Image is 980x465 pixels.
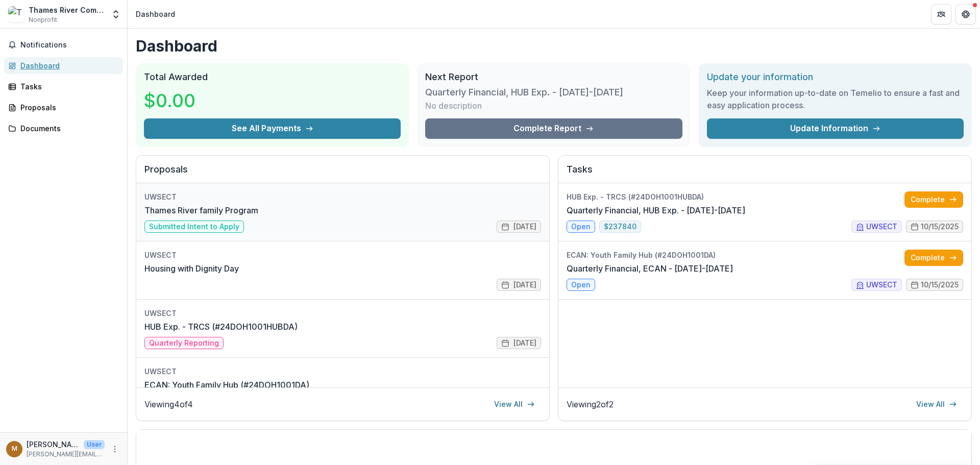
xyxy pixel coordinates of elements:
a: ECAN: Youth Family Hub (#24DOH1001DA) [144,379,309,391]
a: Thames River family Program [144,204,258,216]
span: Nonprofit [29,15,57,25]
p: Viewing 4 of 4 [144,398,193,410]
h1: Dashboard [136,37,972,55]
div: Documents [20,123,115,134]
h3: Quarterly Financial, HUB Exp. - [DATE]-[DATE] [425,87,623,98]
div: Dashboard [20,60,115,71]
a: Documents [4,120,123,137]
button: Get Help [955,4,976,25]
h3: Keep your information up-to-date on Temelio to ensure a fast and easy application process. [707,87,964,111]
a: Quarterly Financial, ECAN - [DATE]-[DATE] [567,262,733,275]
img: Thames River Community Service, Inc. [8,6,24,22]
a: Complete Report [425,118,682,139]
a: Housing with Dignity Day [144,262,239,275]
p: [PERSON_NAME][EMAIL_ADDRESS][DOMAIN_NAME] [27,450,105,459]
button: Notifications [4,37,123,53]
p: [PERSON_NAME][EMAIL_ADDRESS][DOMAIN_NAME] [27,439,80,450]
a: Complete [904,250,963,266]
button: Partners [931,4,951,25]
a: Complete [904,191,963,208]
a: Tasks [4,78,123,95]
p: Viewing 2 of 2 [567,398,614,410]
a: Proposals [4,99,123,116]
p: No description [425,100,482,112]
a: Update Information [707,118,964,139]
div: Dashboard [136,9,175,19]
h2: Update your information [707,71,964,83]
div: Proposals [20,102,115,113]
a: View All [910,396,963,412]
h2: Next Report [425,71,682,83]
h2: Tasks [567,164,963,183]
a: Dashboard [4,57,123,74]
span: Notifications [20,41,119,50]
p: User [84,440,105,449]
a: Quarterly Financial, HUB Exp. - [DATE]-[DATE] [567,204,745,216]
button: More [109,443,121,455]
a: View All [488,396,541,412]
div: Thames River Community Service, Inc. [29,5,105,15]
div: michaelv@trfp.org [12,446,17,452]
button: See All Payments [144,118,401,139]
nav: breadcrumb [132,7,179,21]
h2: Proposals [144,164,541,183]
a: HUB Exp. - TRCS (#24DOH1001HUBDA) [144,321,298,333]
h2: Total Awarded [144,71,401,83]
div: Tasks [20,81,115,92]
h3: $0.00 [144,87,220,114]
button: Open entity switcher [109,4,123,25]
